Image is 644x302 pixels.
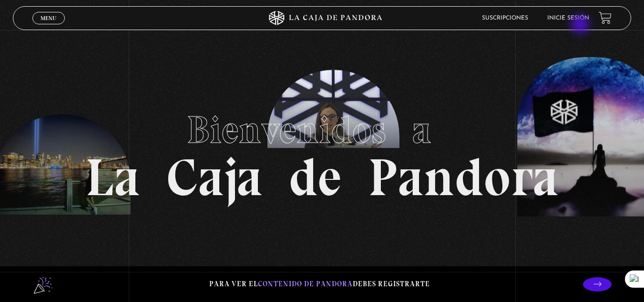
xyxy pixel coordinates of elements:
span: Bienvenidos a [187,107,458,153]
p: Para ver el debes registrarte [209,278,430,291]
a: Suscripciones [482,15,528,21]
a: View your shopping cart [599,11,612,24]
span: contenido de Pandora [258,280,353,288]
a: Inicie sesión [547,15,589,21]
span: Menu [41,15,56,21]
h1: La Caja de Pandora [85,99,559,204]
span: Cerrar [37,23,60,30]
